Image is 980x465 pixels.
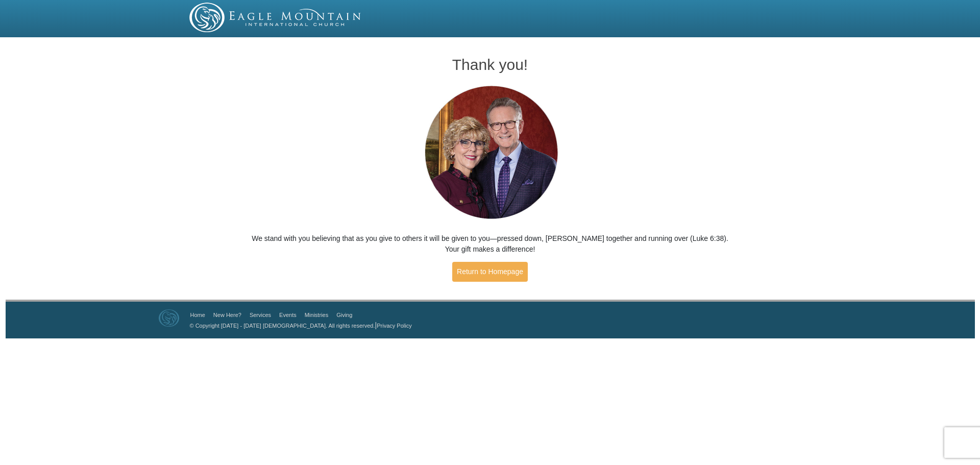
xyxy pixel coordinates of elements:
p: | [186,320,412,331]
a: Home [190,312,205,318]
a: Privacy Policy [377,323,411,329]
a: Services [250,312,271,318]
a: Ministries [305,312,328,318]
img: EMIC [189,3,362,32]
a: © Copyright [DATE] - [DATE] [DEMOGRAPHIC_DATA]. All rights reserved. [190,323,375,329]
img: Pastors George and Terri Pearsons [415,83,566,223]
a: Events [279,312,297,318]
a: New Here? [213,312,241,318]
a: Giving [336,312,352,318]
h1: Thank you! [251,56,730,73]
p: We stand with you believing that as you give to others it will be given to you—pressed down, [PER... [251,233,730,255]
img: Eagle Mountain International Church [159,309,179,327]
a: Return to Homepage [452,262,528,282]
